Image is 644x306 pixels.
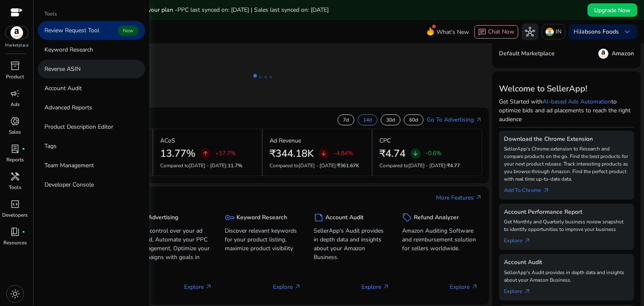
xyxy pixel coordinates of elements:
p: Explore [450,283,478,291]
p: Hi [574,29,619,35]
h5: Amazon [612,50,634,57]
span: arrow_outward [524,288,531,295]
p: Tools [9,184,21,191]
p: Review Request Tool [44,26,99,35]
span: [DATE] - [DATE] [408,162,446,169]
span: fiber_manual_record [22,230,25,233]
img: amazon.svg [5,26,28,39]
p: Compared to : [160,162,255,169]
span: sell [402,213,412,223]
span: summarize [314,213,324,223]
img: in.svg [545,28,554,36]
span: book_4 [10,227,20,237]
p: Advanced Reports [44,103,92,112]
span: arrow_outward [543,187,550,194]
p: Ads [10,101,20,108]
a: Explorearrow_outward [504,284,538,296]
p: -0.6% [426,150,441,156]
span: arrow_outward [475,194,482,201]
button: Upgrade Now [587,3,637,17]
p: Discover relevant keywords for your product listing, maximize product visibility [225,226,301,253]
span: PPC last synced on: [DATE] | Sales last synced on: [DATE] [177,6,329,14]
p: Reverse ASIN [44,65,80,73]
p: SellerApp's Audit provides in depth data and insights about your Amazon Business. [314,226,390,262]
p: 60d [409,117,418,123]
span: [DATE] - [DATE] [299,162,336,169]
a: Go To Advertisingarrow_outward [427,115,482,124]
span: New [118,26,138,36]
p: Product [6,73,24,80]
span: ₹4.77 [447,162,460,169]
span: Chat Now [488,28,514,36]
p: Amazon Auditing Software and reimbursement solution for sellers worldwide. [402,226,478,253]
span: code_blocks [10,199,20,209]
button: chatChat Now [474,25,518,39]
span: light_mode [10,289,20,299]
span: What's New [436,25,469,39]
h3: Welcome to SellerApp! [499,84,634,94]
span: handyman [10,171,20,182]
span: inventory_2 [10,61,20,71]
p: +17.7% [216,150,236,156]
p: Account Audit [44,84,82,93]
span: 11.7% [228,162,242,169]
a: Add To Chrome [504,183,556,194]
span: arrow_outward [524,237,531,244]
h5: Keyword Research [236,214,287,221]
p: Tools [44,10,57,18]
h5: Advertising [148,214,178,221]
p: SellerApp's Chrome extension to Research and compare products on the go. Find the best products f... [504,145,629,183]
h2: ₹344.18K [270,148,314,160]
span: fiber_manual_record [22,147,25,150]
p: Explore [184,283,212,291]
span: campaign [10,88,20,99]
p: Get Started with to optimize bids and ad placements to reach the right audience [499,97,634,124]
span: arrow_downward [412,150,419,157]
span: arrow_outward [294,283,301,290]
span: [DATE] - [DATE] [189,162,226,169]
span: arrow_outward [471,283,478,290]
p: Take control over your ad spend, Automate your PPC Management, Optimize your campaigns with goals... [136,226,212,270]
p: Team Management [44,161,94,170]
p: -4.84% [334,150,353,156]
span: arrow_upward [202,150,209,157]
p: IN [556,24,561,39]
p: 30d [386,117,395,123]
p: Explore [273,283,301,291]
span: key [225,213,235,223]
a: More Featuresarrow_outward [436,193,482,202]
span: ₹361.67K [337,162,359,169]
p: Reports [6,156,24,163]
p: ACoS [160,136,175,145]
span: donut_small [10,116,20,126]
a: AI-based Ads Automation [543,98,611,106]
h5: Account Audit [325,214,364,221]
p: SellerApp's Audit provides in depth data and insights about your Amazon Business. [504,269,629,284]
h5: Download the Chrome Extension [504,136,629,143]
p: Compared to : [379,162,475,169]
span: arrow_outward [383,283,390,290]
p: Sales [9,128,21,136]
p: Product Description Editor [44,122,113,131]
h5: Refund Analyzer [414,214,459,221]
img: amazon.svg [598,49,608,59]
p: Developers [2,211,28,219]
h5: Account Audit [504,259,629,266]
h5: Data syncs run less frequently on your plan - [55,7,329,14]
b: Jabsons Foods [579,28,619,36]
p: Compared to : [270,162,365,169]
span: arrow_outward [205,283,212,290]
p: Tags [44,142,57,150]
h2: ₹4.74 [379,148,405,160]
span: hub [525,27,535,37]
h5: Default Marketplace [499,50,555,57]
p: Get Monthly and Quarterly business review snapshot to identify opportunities to improve your busi... [504,218,629,233]
p: 14d [363,117,372,123]
p: Explore [361,283,390,291]
span: chat [478,28,486,36]
p: Ad Revenue [270,136,301,145]
span: arrow_outward [475,117,482,123]
a: Explorearrow_outward [504,233,538,245]
p: CPC [379,136,391,145]
p: 7d [343,117,349,123]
